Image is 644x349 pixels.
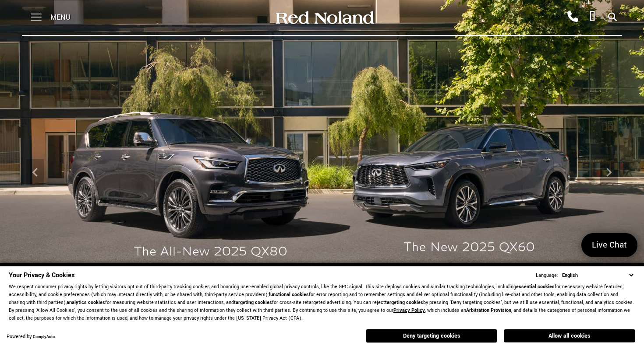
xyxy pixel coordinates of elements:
span: Your Privacy & Cookies [9,271,74,280]
div: Previous [26,159,44,185]
button: Allow all cookies [504,329,635,342]
select: Language Select [560,271,635,279]
button: Deny targeting cookies [366,329,497,343]
strong: Arbitration Provision [466,307,511,314]
strong: targeting cookies [385,299,423,306]
p: We respect consumer privacy rights by letting visitors opt out of third-party tracking cookies an... [9,283,635,322]
span: Live Chat [587,239,631,251]
strong: essential cookies [516,283,555,290]
strong: functional cookies [269,291,309,298]
img: Red Noland Auto Group [274,10,375,25]
div: Powered by [7,334,55,340]
strong: analytics cookies [67,299,105,306]
a: Privacy Policy [393,307,425,314]
a: ComplyAuto [33,334,55,340]
div: Next [600,159,618,185]
div: Language: [536,273,558,278]
a: Live Chat [581,233,637,257]
strong: targeting cookies [234,299,272,306]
